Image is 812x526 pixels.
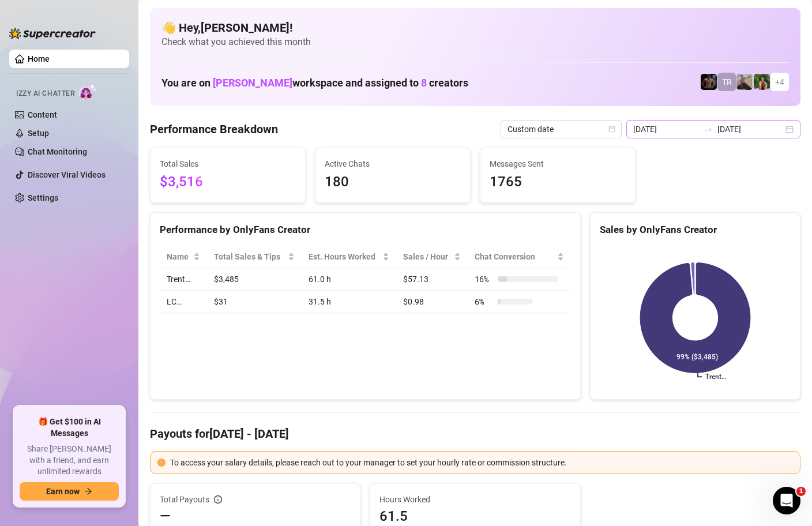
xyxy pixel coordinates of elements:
td: Trent… [160,268,207,291]
a: Chat Monitoring [28,147,87,156]
td: $3,485 [207,268,301,291]
a: Home [28,54,50,63]
td: $31 [207,291,301,313]
td: LC… [160,291,207,313]
span: Izzy AI Chatter [16,88,74,99]
span: 16 % [475,273,493,285]
span: Total Sales [160,157,296,170]
td: $0.98 [396,291,468,313]
span: + 4 [775,76,784,88]
span: calendar [608,126,615,133]
span: info-circle [214,495,222,504]
img: Trent [701,74,717,90]
th: Sales / Hour [396,246,468,268]
span: 6 % [475,295,493,308]
span: — [160,507,171,525]
div: Sales by OnlyFans Creator [600,222,791,238]
div: To access your salary details, please reach out to your manager to set your hourly rate or commis... [170,456,793,469]
img: logo-BBDzfeDw.svg [9,28,96,39]
span: [PERSON_NAME] [213,77,292,89]
a: Setup [28,129,49,138]
a: Content [28,110,57,119]
text: Trent… [705,373,726,381]
span: exclamation-circle [157,459,166,467]
span: Share [PERSON_NAME] with a friend, and earn unlimited rewards [20,444,119,478]
a: Discover Viral Videos [28,170,106,179]
h4: Payouts for [DATE] - [DATE] [150,426,800,442]
img: Nathaniel [754,74,770,90]
span: arrow-right [84,487,92,495]
span: $3,516 [160,171,296,193]
h4: Performance Breakdown [150,121,278,137]
span: 8 [421,77,427,89]
div: Est. Hours Worked [309,250,380,263]
span: Sales / Hour [403,250,452,263]
h4: 👋 Hey, [PERSON_NAME] ! [161,20,789,36]
button: Earn nowarrow-right [20,482,119,501]
span: Check what you achieved this month [161,36,789,48]
span: to [704,125,713,134]
div: Performance by OnlyFans Creator [160,222,571,238]
span: 180 [325,171,461,193]
span: TR [722,76,732,88]
span: 1 [796,487,806,496]
span: 1765 [490,171,626,193]
td: 61.0 h [302,268,396,291]
span: Name [167,250,191,263]
td: $57.13 [396,268,468,291]
h1: You are on workspace and assigned to creators [161,77,468,89]
span: Chat Conversion [475,250,554,263]
img: AI Chatter [79,84,97,100]
span: Active Chats [325,157,461,170]
span: Messages Sent [490,157,626,170]
th: Total Sales & Tips [207,246,301,268]
span: Total Sales & Tips [214,250,285,263]
th: Name [160,246,207,268]
a: Settings [28,193,58,202]
span: Total Payouts [160,493,209,506]
span: swap-right [704,125,713,134]
span: 61.5 [379,507,570,525]
iframe: Intercom live chat [773,487,800,514]
span: Hours Worked [379,493,570,506]
td: 31.5 h [302,291,396,313]
span: Custom date [507,121,615,138]
img: LC [736,74,753,90]
span: 🎁 Get $100 in AI Messages [20,416,119,439]
span: Earn now [46,487,80,496]
input: End date [717,123,783,136]
input: Start date [633,123,699,136]
th: Chat Conversion [468,246,570,268]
